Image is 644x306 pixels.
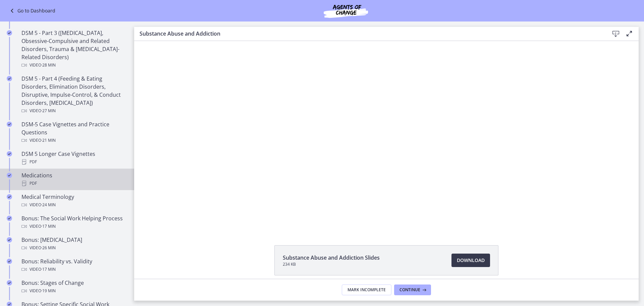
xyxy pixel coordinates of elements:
div: DSM-5 Case Vignettes and Practice Questions [21,120,126,144]
div: Video [21,244,126,252]
span: · 19 min [41,287,56,295]
span: · 17 min [41,222,56,230]
div: Bonus: Reliability vs. Validity [21,257,126,273]
i: Completed [7,237,12,243]
img: Agents of Change [306,3,386,19]
iframe: Video Lesson [134,41,639,230]
i: Completed [7,122,12,127]
i: Completed [7,194,12,200]
div: Medications [21,171,126,187]
div: DSM 5 - Part 3 ([MEDICAL_DATA], Obsessive-Compulsive and Related Disorders, Trauma & [MEDICAL_DAT... [21,29,126,69]
span: · 24 min [41,201,56,209]
div: PDF [21,158,126,166]
span: · 28 min [41,61,56,69]
i: Completed [7,173,12,178]
a: Go to Dashboard [8,7,55,15]
div: Video [21,201,126,209]
div: Medical Terminology [21,193,126,209]
div: Video [21,107,126,115]
i: Completed [7,76,12,81]
span: Download [457,256,485,264]
button: Continue [394,285,431,295]
i: Completed [7,216,12,221]
div: Bonus: The Social Work Helping Process [21,214,126,230]
span: Substance Abuse and Addiction Slides [283,254,380,262]
i: Completed [7,151,12,157]
span: · 26 min [41,244,56,252]
span: · 21 min [41,136,56,144]
i: Completed [7,30,12,36]
div: Video [21,222,126,230]
i: Completed [7,280,12,286]
span: Mark Incomplete [347,287,386,293]
h3: Substance Abuse and Addiction [140,30,598,38]
a: Download [451,254,490,267]
div: DSM 5 - Part 4 (Feeding & Eating Disorders, Elimination Disorders, Disruptive, Impulse-Control, &... [21,75,126,115]
div: PDF [21,179,126,187]
span: 234 KB [283,262,380,267]
div: Video [21,265,126,273]
span: · 17 min [41,265,56,273]
div: DSM 5 Longer Case Vignettes [21,150,126,166]
div: Video [21,287,126,295]
div: Bonus: Stages of Change [21,279,126,295]
span: · 27 min [41,107,56,115]
span: Continue [399,287,420,293]
i: Completed [7,259,12,264]
div: Bonus: [MEDICAL_DATA] [21,236,126,252]
button: Mark Incomplete [342,285,391,295]
div: Video [21,61,126,69]
div: Video [21,136,126,144]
